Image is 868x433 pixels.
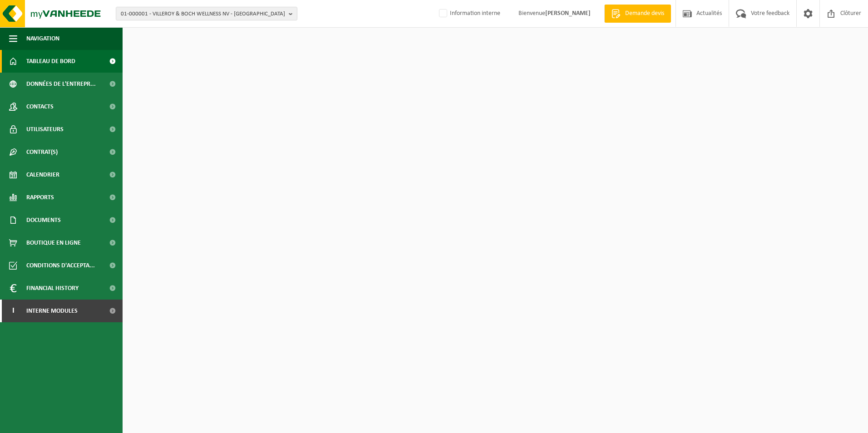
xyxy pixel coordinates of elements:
[26,50,75,73] span: Tableau de bord
[26,231,81,254] span: Boutique en ligne
[116,7,297,20] button: 01-000001 - VILLEROY & BOCH WELLNESS NV - [GEOGRAPHIC_DATA]
[26,73,96,95] span: Données de l'entrepr...
[26,141,58,163] span: Contrat(s)
[26,27,59,50] span: Navigation
[26,163,59,186] span: Calendrier
[437,7,500,20] label: Information interne
[26,277,79,300] span: Financial History
[26,95,54,118] span: Contacts
[26,254,95,277] span: Conditions d'accepta...
[623,9,666,18] span: Demande devis
[121,7,285,21] span: 01-000001 - VILLEROY & BOCH WELLNESS NV - [GEOGRAPHIC_DATA]
[26,209,61,231] span: Documents
[26,186,54,209] span: Rapports
[26,118,64,141] span: Utilisateurs
[604,5,671,23] a: Demande devis
[545,10,591,17] strong: [PERSON_NAME]
[26,300,78,322] span: Interne modules
[9,300,17,322] span: I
